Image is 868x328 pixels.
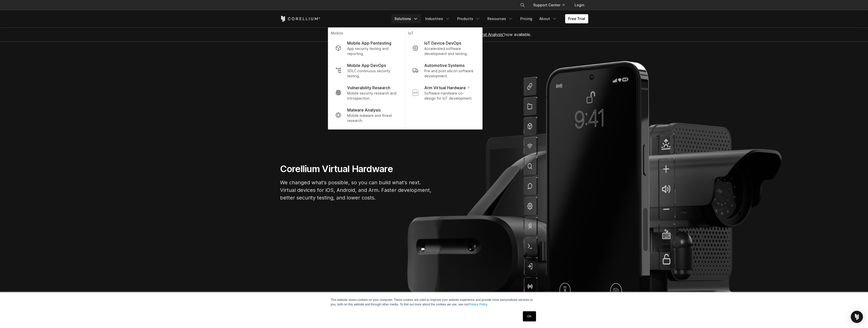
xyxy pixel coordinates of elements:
[347,46,398,56] p: App security testing and reporting.
[424,85,469,91] p: Arm Virtual Hardware
[424,40,461,46] p: IoT Device DevOps
[347,68,398,79] p: SDLC continuous security testing.
[408,59,479,82] a: Automotive Systems Pre and post silicon software development.
[518,1,527,10] button: Search
[331,31,402,37] p: Mobile
[331,59,402,82] a: Mobile App DevOps SDLC continuous security testing.
[280,179,432,202] p: We changed what's possible, so you can build what's next. Virtual devices for iOS, Android, and A...
[391,14,421,23] a: Solutions
[523,311,536,321] a: OK
[484,14,516,23] a: Resources
[851,311,863,323] div: Open Intercom Messenger
[408,31,479,37] p: IoT
[280,163,432,175] h1: Corellium Virtual Hardware
[331,37,402,59] a: Mobile App Pentesting App security testing and reporting.
[469,303,488,306] a: Privacy Policy.
[331,298,538,307] p: This website stores cookies on your computer. These cookies are used to improve your website expe...
[347,40,391,46] p: Mobile App Pentesting
[331,104,402,126] a: Malware Analysis Mobile malware and threat research.
[347,91,398,101] p: Mobile security research and introspection.
[529,1,568,10] a: Support Center
[536,14,560,23] a: About
[517,14,535,23] a: Pricing
[424,62,465,68] p: Automotive Systems
[422,14,453,23] a: Industries
[331,82,402,104] a: Vulnerability Research Mobile security research and introspection.
[454,14,483,23] a: Products
[424,91,475,101] p: Software-hardware co-design for IoT development.
[424,46,475,56] p: Accelerated software development and testing.
[280,16,320,22] a: Corellium Home
[391,14,588,23] div: Navigation Menu
[570,1,588,10] a: Login
[347,107,381,113] p: Malware Analysis
[514,1,588,10] div: Navigation Menu
[347,113,398,123] p: Mobile malware and threat research.
[408,37,479,59] a: IoT Device DevOps Accelerated software development and testing.
[424,68,475,79] p: Pre and post silicon software development.
[565,14,588,23] a: Free Trial
[347,85,390,91] p: Vulnerability Research
[408,82,479,104] a: Arm Virtual Hardware Software-hardware co-design for IoT development.
[347,62,386,68] p: Mobile App DevOps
